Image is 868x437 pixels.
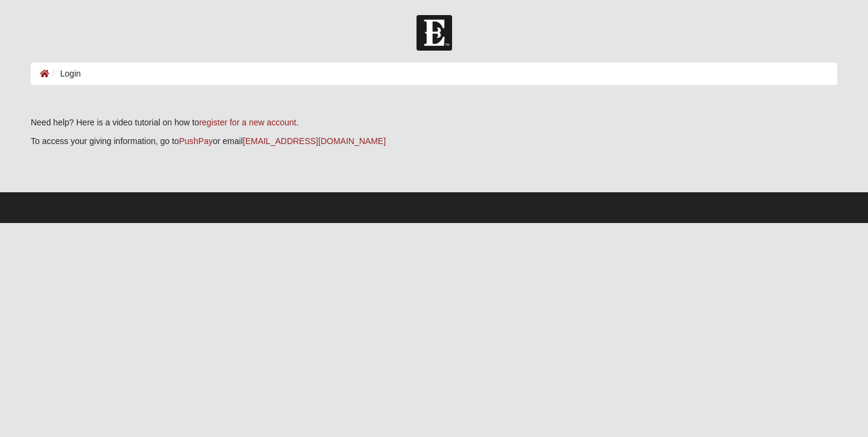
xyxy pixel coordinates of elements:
a: register for a new account [199,118,296,127]
li: Login [49,68,81,80]
a: [EMAIL_ADDRESS][DOMAIN_NAME] [243,136,386,146]
img: Church of Eleven22 Logo [417,15,452,51]
p: Need help? Here is a video tutorial on how to . [31,116,837,129]
a: PushPay [179,136,213,146]
p: To access your giving information, go to or email [31,135,837,148]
